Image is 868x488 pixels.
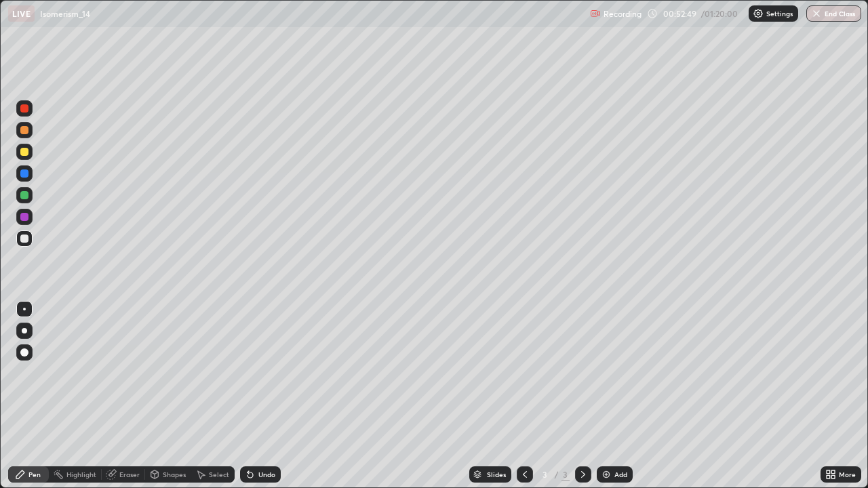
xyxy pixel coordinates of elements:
div: / [555,470,559,479]
div: Slides [487,471,506,478]
div: Eraser [119,471,140,478]
img: add-slide-button [601,469,612,480]
p: Recording [604,9,642,19]
div: Undo [258,471,275,478]
img: class-settings-icons [753,8,764,19]
div: More [839,471,856,478]
div: 3 [561,468,570,481]
div: Add [614,471,627,478]
div: Shapes [163,471,186,478]
button: End Class [806,5,861,22]
div: Highlight [66,471,96,478]
p: Isomerism_14 [40,8,90,19]
div: Select [209,471,229,478]
img: recording.375f2c34.svg [590,8,601,19]
div: Pen [28,471,41,478]
p: LIVE [12,8,31,19]
img: end-class-cross [811,8,822,19]
p: Settings [766,10,793,17]
div: 3 [538,470,552,479]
